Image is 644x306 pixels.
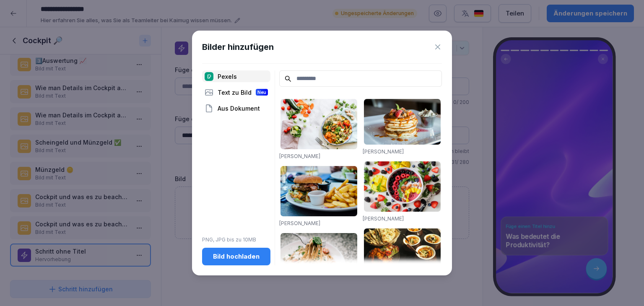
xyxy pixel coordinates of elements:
div: Text zu Bild [202,86,270,98]
h1: Bilder hinzufügen [202,41,274,53]
a: [PERSON_NAME] [363,215,404,222]
button: Bild hochladen [202,248,270,265]
div: Neu [256,89,268,96]
div: Pexels [202,70,270,82]
img: pexels.png [205,72,213,81]
div: Aus Dokument [202,102,270,114]
img: pexels-photo-1640777.jpeg [280,99,357,149]
img: pexels-photo-958545.jpeg [364,228,441,270]
img: pexels-photo-70497.jpeg [280,166,357,216]
img: pexels-photo-376464.jpeg [364,99,441,145]
div: Bild hochladen [209,252,264,261]
a: [PERSON_NAME] [279,153,320,159]
img: pexels-photo-1099680.jpeg [364,161,441,212]
img: pexels-photo-1279330.jpeg [280,233,357,283]
a: [PERSON_NAME] [279,220,320,226]
p: PNG, JPG bis zu 10MB [202,236,270,244]
a: [PERSON_NAME] [363,148,404,155]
